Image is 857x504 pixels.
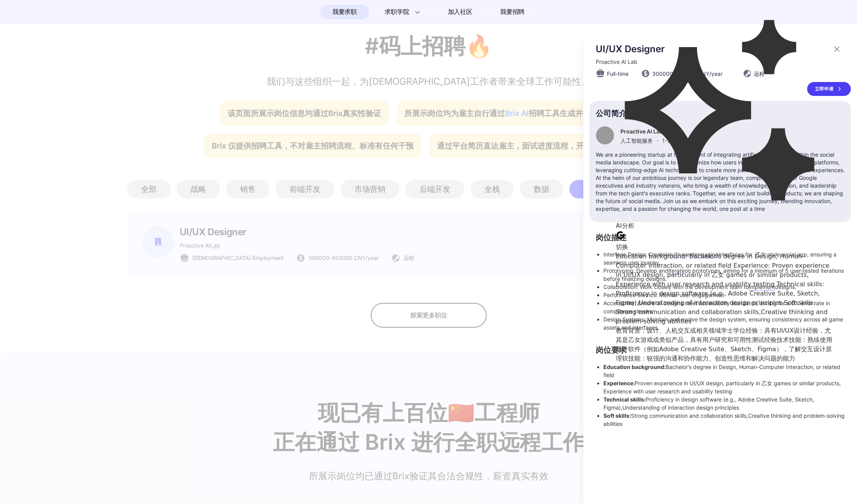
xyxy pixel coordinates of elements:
[603,363,845,379] li: Bachelor's degree in Design, Human-Computer Interaction, or related field
[596,110,845,117] p: 公司简介
[603,412,631,419] strong: Soft skills:
[603,380,635,386] strong: Experience:
[596,151,845,213] p: We are a pioneering startup at the forefront of integrating artificial intelligence within the so...
[603,299,845,315] li: Accessibility: Ensure all designs meet accessibility standards, aiming for a 0% error rate in com...
[603,250,845,267] li: Interface Design: Create and interfaces for 乙女 style social app, ensuring a seamless user journey.
[448,6,472,18] span: 加入社区
[603,412,845,428] li: Strong communication and collaboration skills,Creative thinking and problem-solving abilities
[385,7,409,17] span: 求职学院
[603,379,845,395] li: Proven experience in UI/UX design, particularly in 乙女 games or similar products, Experience with ...
[332,6,357,18] span: 我要求职
[607,70,629,78] span: Full-time
[603,364,666,370] strong: Education background:
[596,58,637,65] span: Proactive AI Lab
[500,7,525,17] span: 我要招聘
[603,291,845,299] li: Performance Metrics: Monitor user engagement
[603,267,845,283] li: Prototyping: Develop and on prototypes, aiming for a minimum of 5 user-tested iterations before f...
[603,396,646,403] strong: Technical skills:
[603,283,845,291] li: Collaboration: Work closely with the development team to designs.
[596,347,845,354] h2: 岗位要求
[603,395,845,412] li: Proficiency in design software (e.g., Adobe Creative Suite, Sketch, Figma),Understanding of inter...
[596,43,828,55] p: UI/UX Designer
[603,315,845,331] li: Design Systems: Maintain and evolve the design system, ensuring consistency across all game asset...
[596,234,845,241] h2: 岗位描述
